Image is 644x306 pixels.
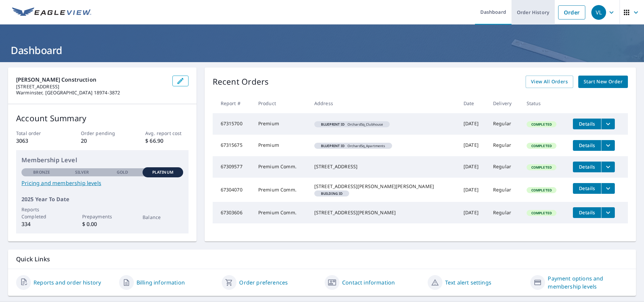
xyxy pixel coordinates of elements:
[527,143,556,148] span: Completed
[143,214,183,221] p: Balance
[531,78,568,86] span: View All Orders
[81,130,124,137] p: Order pending
[8,43,636,57] h1: Dashboard
[548,274,628,291] a: Payment options and membership levels
[591,5,606,20] div: VL
[82,220,122,228] p: $ 0.00
[253,113,309,135] td: Premium
[458,178,488,202] td: [DATE]
[526,76,573,88] a: View All Orders
[137,278,185,287] a: Billing information
[21,206,62,220] p: Reports Completed
[21,179,183,187] a: Pricing and membership levels
[317,123,387,126] span: OrchardSq_Clubhouse
[601,140,615,151] button: filesDropdownBtn-67315675
[577,121,597,127] span: Details
[573,140,601,151] button: detailsBtn-67315675
[321,192,343,195] em: Building ID
[488,93,521,113] th: Delivery
[33,169,50,175] p: Bronze
[577,164,597,170] span: Details
[253,178,309,202] td: Premium Comm.
[321,144,345,147] em: Blueprint ID
[527,122,556,127] span: Completed
[578,76,628,88] a: Start New Order
[577,209,597,216] span: Details
[458,93,488,113] th: Date
[573,207,601,218] button: detailsBtn-67303606
[21,220,62,228] p: 334
[81,137,124,145] p: 20
[558,5,585,19] a: Order
[458,113,488,135] td: [DATE]
[584,78,623,86] span: Start New Order
[314,209,453,216] div: [STREET_ADDRESS][PERSON_NAME]
[21,195,183,203] p: 2025 Year To Date
[458,202,488,223] td: [DATE]
[601,207,615,218] button: filesDropdownBtn-67303606
[239,278,288,287] a: Order preferences
[152,169,173,175] p: Platinum
[12,7,91,17] img: EV Logo
[16,137,59,145] p: 3063
[521,93,568,113] th: Status
[213,93,253,113] th: Report #
[16,90,167,96] p: Warminster, [GEOGRAPHIC_DATA] 18974-3872
[213,135,253,156] td: 67315675
[253,93,309,113] th: Product
[16,130,59,137] p: Total order
[577,142,597,148] span: Details
[445,278,491,287] a: Text alert settings
[16,255,628,263] p: Quick Links
[117,169,128,175] p: Gold
[601,162,615,172] button: filesDropdownBtn-67309577
[488,178,521,202] td: Regular
[253,156,309,178] td: Premium Comm.
[213,113,253,135] td: 67315700
[577,185,597,191] span: Details
[145,137,188,145] p: $ 66.90
[488,113,521,135] td: Regular
[253,135,309,156] td: Premium
[601,119,615,129] button: filesDropdownBtn-67315700
[16,112,189,124] p: Account Summary
[573,119,601,129] button: detailsBtn-67315700
[16,84,167,90] p: [STREET_ADDRESS]
[458,135,488,156] td: [DATE]
[82,213,122,220] p: Prepayments
[145,130,188,137] p: Avg. report cost
[314,183,453,190] div: [STREET_ADDRESS][PERSON_NAME][PERSON_NAME]
[488,202,521,223] td: Regular
[488,135,521,156] td: Regular
[253,202,309,223] td: Premium Comm.
[314,163,453,170] div: [STREET_ADDRESS]
[213,76,269,88] p: Recent Orders
[458,156,488,178] td: [DATE]
[321,123,345,126] em: Blueprint ID
[601,183,615,194] button: filesDropdownBtn-67304070
[317,144,389,147] span: OrchardSq_Apartments
[488,156,521,178] td: Regular
[21,156,183,165] p: Membership Level
[213,202,253,223] td: 67303606
[213,178,253,202] td: 67304070
[75,169,89,175] p: Silver
[527,165,556,170] span: Completed
[342,278,395,287] a: Contact information
[16,76,167,84] p: [PERSON_NAME] Construction
[213,156,253,178] td: 67309577
[34,278,101,287] a: Reports and order history
[573,162,601,172] button: detailsBtn-67309577
[527,211,556,215] span: Completed
[573,183,601,194] button: detailsBtn-67304070
[527,188,556,192] span: Completed
[309,93,458,113] th: Address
